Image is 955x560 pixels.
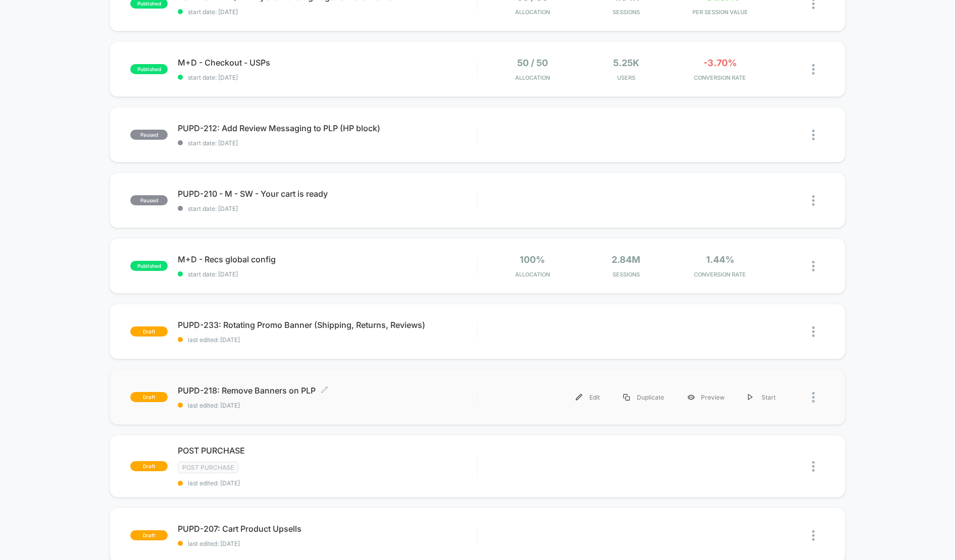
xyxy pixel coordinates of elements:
span: Sessions [582,9,671,16]
img: menu [748,394,753,401]
div: Start [736,386,787,409]
span: paused [130,195,168,205]
span: M+D - Checkout - USPs [178,58,477,68]
span: draft [130,530,168,540]
span: CONVERSION RATE [676,271,765,278]
span: start date: [DATE] [178,8,477,16]
span: Post Purchase [178,462,238,473]
span: draft [130,392,168,402]
span: start date: [DATE] [178,74,477,81]
span: 1.44% [706,254,734,265]
span: POST PURCHASE [178,445,477,456]
img: close [812,530,815,541]
span: 2.84M [612,254,640,265]
span: PUPD-207: Cart Product Upsells [178,524,477,534]
span: published [130,64,168,74]
span: paused [130,130,168,140]
span: 50 / 50 [517,58,548,68]
span: M+D - Recs global config [178,254,477,264]
span: PUPD-210 - M - SW - Your cart is ready [178,189,477,199]
span: Sessions [582,271,671,278]
span: PUPD-212: Add Review Messaging to PLP (HP block) [178,123,477,133]
span: start date: [DATE] [178,270,477,278]
img: close [812,195,815,206]
span: last edited: [DATE] [178,402,477,409]
span: Allocation [515,271,550,278]
img: close [812,130,815,140]
span: PER SESSION VALUE [676,9,765,16]
span: Users [582,74,671,81]
span: Allocation [515,9,550,16]
span: start date: [DATE] [178,139,477,147]
span: last edited: [DATE] [178,336,477,344]
div: Edit [564,386,612,409]
div: Duplicate [612,386,676,409]
span: start date: [DATE] [178,205,477,212]
img: close [812,261,815,271]
img: menu [576,394,582,401]
span: draft [130,461,168,471]
span: published [130,261,168,271]
img: close [812,326,815,337]
span: CONVERSION RATE [676,74,765,81]
span: 5.25k [613,58,639,68]
span: Allocation [515,74,550,81]
span: PUPD-233: Rotating Promo Banner (Shipping, Returns, Reviews) [178,320,477,330]
span: -3.70% [703,58,737,68]
span: PUPD-218: Remove Banners on PLP [178,385,477,396]
span: last edited: [DATE] [178,540,477,547]
span: 100% [520,254,545,265]
img: close [812,461,815,472]
span: draft [130,326,168,337]
span: last edited: [DATE] [178,479,477,487]
img: menu [623,394,630,401]
img: close [812,392,815,403]
div: Preview [676,386,736,409]
img: close [812,64,815,75]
